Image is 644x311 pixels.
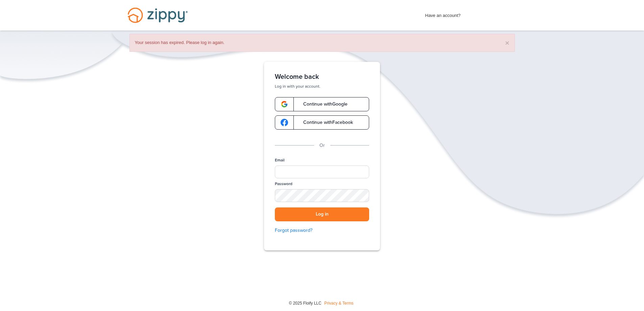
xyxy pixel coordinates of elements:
[275,84,369,89] p: Log in with your account.
[275,227,369,234] a: Forgot password?
[425,8,461,19] span: Have an account?
[505,39,509,46] button: ×
[296,102,348,107] span: Continue with Google
[281,101,288,108] img: google-logo
[289,301,321,306] span: © 2025 Floify LLC
[275,97,369,111] a: google-logoContinue withGoogle
[275,115,369,130] a: google-logoContinue withFacebook
[324,301,353,306] a: Privacy & Terms
[275,165,369,178] input: Email
[275,189,369,202] input: Password
[129,34,515,52] div: Your session has expired. Please log in again.
[275,181,292,187] label: Password
[275,157,285,163] label: Email
[296,120,353,125] span: Continue with Facebook
[319,142,325,149] p: Or
[275,73,369,81] h1: Welcome back
[281,119,288,126] img: google-logo
[275,207,369,221] button: Log in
